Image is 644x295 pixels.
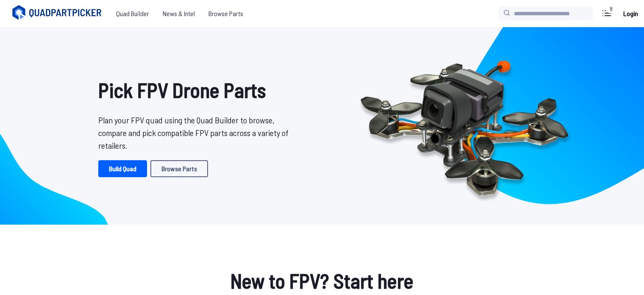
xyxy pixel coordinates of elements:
h1: Pick FPV Drone Parts [98,75,295,105]
a: Login [620,5,641,22]
img: Quadcopter [342,41,586,211]
a: Browse Parts [150,160,208,177]
a: Browse Parts [202,5,250,22]
p: Plan your FPV quad using the Quad Builder to browse, compare and pick compatible FPV parts across... [98,114,295,152]
a: Quad Builder [109,5,156,22]
div: 8 [605,5,617,13]
a: News & Intel [156,5,202,22]
a: Build Quad [98,160,147,177]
